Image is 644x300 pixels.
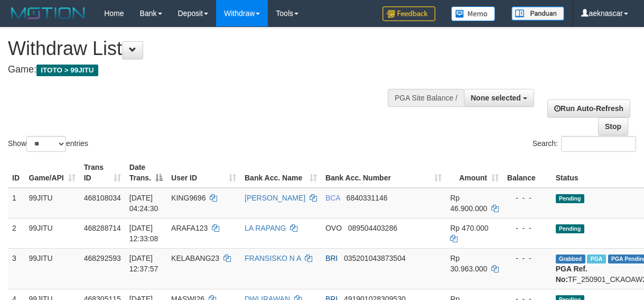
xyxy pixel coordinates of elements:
span: KELABANG23 [171,254,219,262]
div: - - - [507,223,547,233]
td: 99JITU [25,188,80,219]
label: Show entries [8,136,88,152]
span: 468292593 [84,254,121,262]
th: Game/API: activate to sort column ascending [25,158,80,188]
span: BCA [325,194,340,202]
th: Trans ID: activate to sort column ascending [80,158,125,188]
td: 99JITU [25,218,80,248]
span: None selected [471,94,521,102]
div: - - - [507,253,547,263]
span: Rp 46.900.000 [450,194,487,213]
span: Pending [556,224,584,233]
button: None selected [464,89,534,107]
span: Grabbed [556,254,585,263]
span: Copy 035201043873504 to clipboard [344,254,406,262]
div: - - - [507,193,547,203]
th: User ID: activate to sort column ascending [167,158,240,188]
h1: Withdraw List [8,38,419,59]
span: Copy 089504403286 to clipboard [348,224,397,232]
img: Button%20Memo.svg [451,6,496,21]
span: Marked by aekpj [587,254,605,263]
td: 99JITU [25,248,80,289]
span: 468288714 [84,224,121,232]
span: Pending [556,194,584,203]
div: PGA Site Balance / [388,89,464,107]
a: [PERSON_NAME] [245,194,305,202]
td: 3 [8,248,25,289]
a: FRANSISKO N A [245,254,301,262]
select: Showentries [26,136,66,152]
th: Bank Acc. Name: activate to sort column ascending [240,158,321,188]
th: ID [8,158,25,188]
td: 1 [8,188,25,219]
span: [DATE] 12:37:57 [129,254,158,273]
b: PGA Ref. No: [556,265,587,284]
img: Feedback.jpg [382,6,435,21]
td: 2 [8,218,25,248]
span: Copy 6840331146 to clipboard [347,194,388,202]
a: Run Auto-Refresh [547,99,630,117]
img: MOTION_logo.png [8,5,88,21]
th: Date Trans.: activate to sort column descending [125,158,167,188]
th: Balance [503,158,552,188]
label: Search: [533,136,636,152]
a: LA RAPANG [245,224,286,232]
input: Search: [561,136,636,152]
span: Rp 470.000 [450,224,488,232]
th: Amount: activate to sort column ascending [446,158,503,188]
span: OVO [325,224,342,232]
a: Stop [598,117,628,135]
span: ITOTO > 99JITU [36,65,98,76]
span: Rp 30.963.000 [450,254,487,273]
span: [DATE] 04:24:30 [129,194,158,213]
span: ARAFA123 [171,224,208,232]
span: BRI [325,254,338,262]
span: [DATE] 12:33:08 [129,224,158,243]
span: 468108034 [84,194,121,202]
img: panduan.png [511,6,564,21]
th: Bank Acc. Number: activate to sort column ascending [321,158,446,188]
span: KING9696 [171,194,206,202]
h4: Game: [8,65,419,75]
